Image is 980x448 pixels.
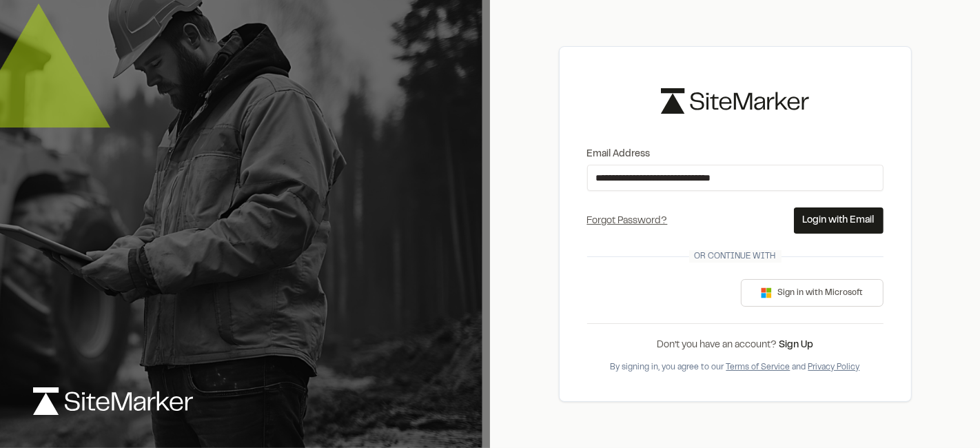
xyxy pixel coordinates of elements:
[587,147,884,162] label: Email Address
[808,361,860,374] button: Privacy Policy
[794,207,884,234] button: Login with Email
[741,279,884,307] button: Sign in with Microsoft
[779,341,813,349] a: Sign Up
[33,387,193,415] img: logo-white-rebrand.svg
[726,361,790,374] button: Terms of Service
[689,250,782,263] span: Or continue with
[661,88,809,114] img: logo-black-rebrand.svg
[580,278,720,308] iframe: Sign in with Google Button
[587,338,884,353] div: Don’t you have an account?
[587,361,884,374] div: By signing in, you agree to our and
[587,217,668,225] a: Forgot Password?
